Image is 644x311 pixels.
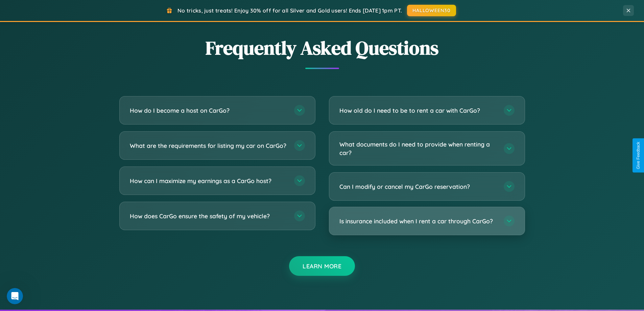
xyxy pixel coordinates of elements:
[289,256,355,276] button: Learn More
[130,141,287,150] h3: What are the requirements for listing my car on CarGo?
[339,106,497,115] h3: How old do I need to be to rent a car with CarGo?
[177,7,402,14] span: No tricks, just treats! Enjoy 30% off for all Silver and Gold users! Ends [DATE] 1pm PT.
[339,217,497,225] h3: Is insurance included when I rent a car through CarGo?
[130,212,287,220] h3: How does CarGo ensure the safety of my vehicle?
[339,182,497,191] h3: Can I modify or cancel my CarGo reservation?
[407,5,456,16] button: HALLOWEEN30
[130,177,287,185] h3: How can I maximize my earnings as a CarGo host?
[339,140,497,157] h3: What documents do I need to provide when renting a car?
[7,288,23,304] iframe: Intercom live chat
[636,142,641,169] div: Give Feedback
[119,35,525,61] h2: Frequently Asked Questions
[130,106,287,115] h3: How do I become a host on CarGo?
